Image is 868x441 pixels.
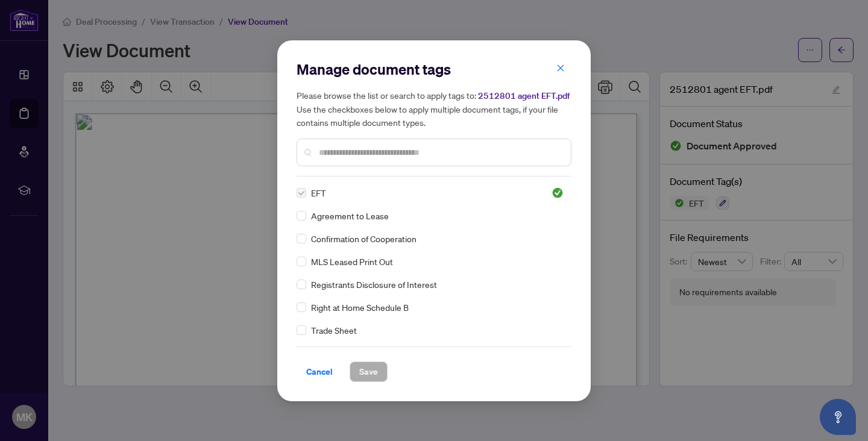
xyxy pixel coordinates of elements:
[311,301,409,314] span: Right at Home Schedule B
[311,232,417,245] span: Confirmation of Cooperation
[478,90,570,101] span: 2512801 agent EFT.pdf
[311,186,326,199] span: EFT
[552,187,564,199] img: status
[306,362,333,381] span: Cancel
[552,187,564,199] span: Approved
[311,209,389,222] span: Agreement to Lease
[311,324,357,337] span: Trade Sheet
[297,89,571,129] h5: Please browse the list or search to apply tags to: Use the checkboxes below to apply multiple doc...
[820,399,856,435] button: Open asap
[350,361,388,382] button: Save
[311,255,393,268] span: MLS Leased Print Out
[297,60,571,79] h2: Manage document tags
[311,278,437,291] span: Registrants Disclosure of Interest
[556,64,565,72] span: close
[297,361,342,382] button: Cancel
